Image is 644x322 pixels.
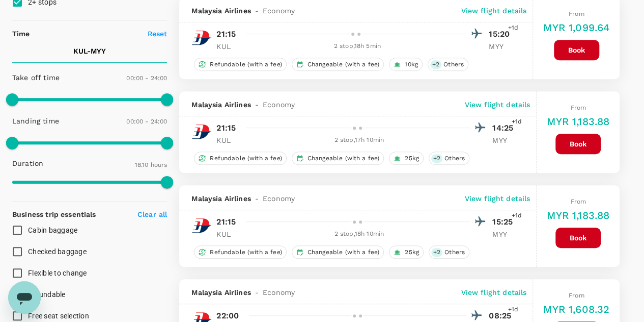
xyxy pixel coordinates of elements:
span: +1d [508,23,518,33]
div: +2Others [428,58,468,71]
h6: MYR 1,183.88 [547,113,609,130]
span: Changeable (with a fee) [303,248,383,257]
span: Flexible to change [28,269,87,277]
div: Refundable (with a fee) [194,152,286,165]
div: Changeable (with a fee) [292,58,384,71]
h6: MYR 1,608.32 [543,301,609,317]
div: 25kg [389,245,424,259]
p: Landing time [12,116,59,126]
div: 2 stop , 17h 10min [248,135,470,145]
span: Refundable (with a fee) [206,154,286,163]
span: 00:00 - 24:00 [126,118,167,125]
p: Duration [12,158,43,168]
p: KUL - MYY [73,46,106,56]
span: +1d [512,117,522,127]
p: View flight details [461,287,526,298]
p: Clear all [137,209,167,219]
p: Take off time [12,72,60,83]
span: Others [440,248,469,257]
p: MYY [489,41,514,52]
span: + 2 [431,154,442,163]
iframe: Button to launch messaging window [8,281,41,314]
button: Book [555,228,601,248]
h6: MYR 1,099.64 [543,19,609,36]
span: 10kg [401,60,422,69]
span: 00:00 - 24:00 [126,75,167,82]
span: Free seat selection [28,312,89,320]
span: + 2 [431,248,442,257]
span: +1d [508,305,518,315]
div: +2Others [429,152,469,165]
div: 2 stop , 18h 5min [248,41,466,52]
strong: Business trip essentials [12,210,96,218]
div: Changeable (with a fee) [292,245,384,259]
span: Changeable (with a fee) [303,154,383,163]
span: + 2 [430,60,441,69]
p: 21:15 [216,216,236,228]
p: View flight details [461,6,526,16]
div: Refundable (with a fee) [194,245,286,259]
span: Refundable (with a fee) [206,248,286,257]
div: 25kg [389,152,424,165]
button: Book [554,40,599,60]
p: Reset [148,29,167,39]
p: 21:15 [216,122,236,134]
span: From [570,104,586,111]
p: KUL [216,229,242,239]
span: 25kg [401,248,423,257]
img: MH [191,121,212,142]
span: 25kg [401,154,423,163]
span: Economy [263,287,295,298]
button: Book [555,134,601,154]
span: Economy [263,6,295,16]
p: 22:00 [216,310,239,322]
div: 10kg [389,58,423,71]
span: Malaysia Airlines [191,287,251,298]
span: Malaysia Airlines [191,193,251,204]
span: From [569,292,584,299]
p: 15:20 [489,28,514,40]
span: - [251,287,263,298]
p: 14:25 [492,122,518,134]
img: MH [191,215,212,236]
p: Time [12,29,30,39]
span: From [569,10,584,17]
span: Checked baggage [28,247,87,256]
img: MH [191,28,212,48]
p: KUL [216,135,242,145]
span: Economy [263,100,295,110]
span: +1d [512,211,522,221]
p: MYY [492,135,518,145]
span: Cabin baggage [28,226,77,234]
div: Changeable (with a fee) [292,152,384,165]
span: Malaysia Airlines [191,6,251,16]
span: Malaysia Airlines [191,100,251,110]
div: +2Others [429,245,469,259]
span: Refundable (with a fee) [206,60,286,69]
span: Refundable [28,290,66,299]
span: - [251,193,263,204]
h6: MYR 1,183.88 [547,207,609,224]
p: View flight details [464,193,530,204]
span: Others [440,154,469,163]
p: 21:15 [216,28,236,40]
span: Economy [263,193,295,204]
span: From [570,198,586,205]
p: 08:25 [489,310,514,322]
span: Changeable (with a fee) [303,60,383,69]
span: - [251,100,263,110]
div: 2 stop , 18h 10min [248,229,470,239]
span: Others [439,60,468,69]
div: Refundable (with a fee) [194,58,286,71]
p: 15:25 [492,216,518,228]
p: MYY [492,229,518,239]
p: View flight details [464,100,530,110]
p: KUL [216,41,242,52]
span: - [251,6,263,16]
span: 18.10 hours [135,161,167,168]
